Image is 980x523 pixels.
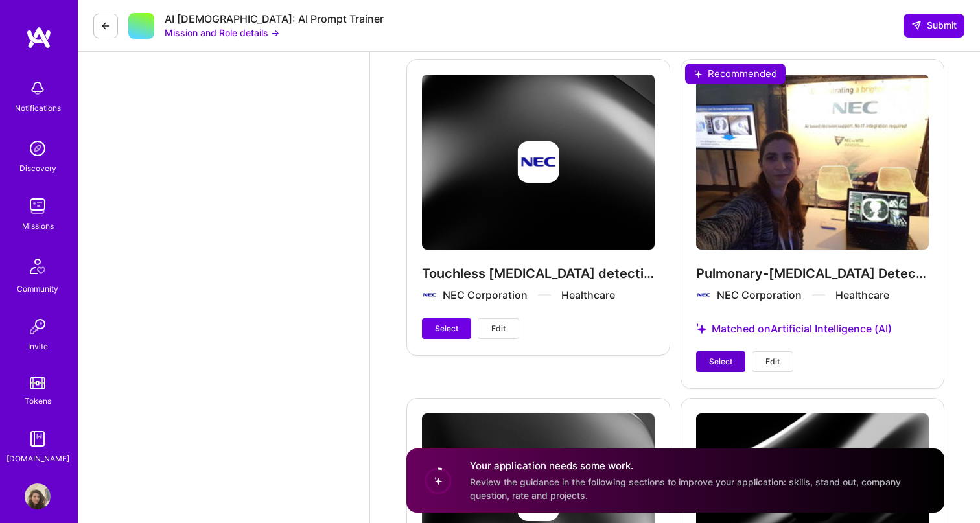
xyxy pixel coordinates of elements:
img: Invite [25,314,51,340]
button: Submit [904,14,964,37]
div: Tokens [25,394,51,408]
span: Select [709,356,732,367]
button: Select [422,318,471,339]
span: Edit [491,323,506,334]
div: Missions [22,219,54,233]
img: bell [25,75,51,101]
h4: Your application needs some work. [470,459,929,472]
i: icon SendLight [911,20,922,30]
img: logo [26,26,52,49]
img: discovery [25,135,51,161]
span: Submit [911,19,957,32]
img: Community [22,251,53,282]
button: Select [696,351,745,372]
img: teamwork [25,193,51,219]
a: User Avatar [21,483,54,509]
button: Edit [478,318,519,339]
button: Mission and Role details → [165,26,279,40]
div: Invite [28,340,48,353]
span: Edit [765,356,780,367]
img: tokens [30,377,45,389]
div: [DOMAIN_NAME] [6,452,69,465]
img: guide book [25,426,51,452]
div: Notifications [15,101,61,115]
div: Discovery [19,161,56,175]
span: Select [435,323,458,334]
span: Review the guidance in the following sections to improve your application: skills, stand out, com... [470,476,901,501]
div: Community [17,282,58,296]
i: icon LeftArrowDark [100,21,111,31]
img: User Avatar [25,483,51,509]
div: AI [DEMOGRAPHIC_DATA]: AI Prompt Trainer [165,12,384,26]
button: Edit [752,351,793,372]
